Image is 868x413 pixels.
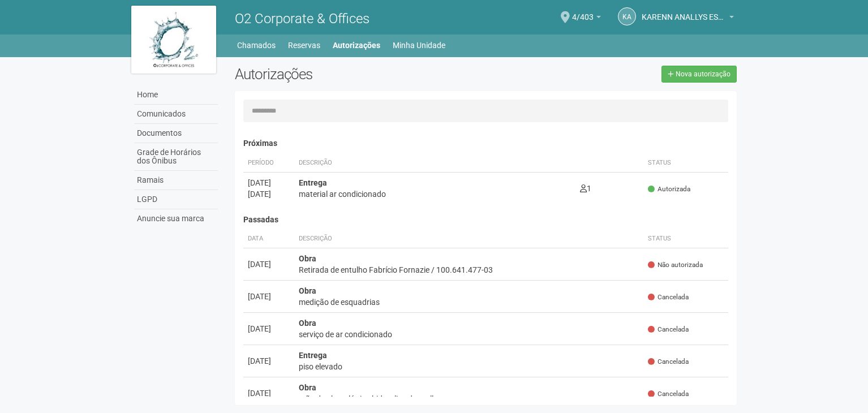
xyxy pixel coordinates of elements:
span: Nova autorização [676,70,731,78]
strong: Obra [299,319,316,328]
a: Nova autorização [661,66,737,83]
th: Descrição [294,154,575,173]
div: [DATE] [248,177,290,188]
strong: Entrega [299,178,327,187]
div: medição de esquadrias [299,296,639,308]
th: Data [243,230,294,248]
a: Minha Unidade [393,37,445,53]
a: Grade de Horários dos Ônibus [134,143,218,171]
div: [DATE] [248,323,290,334]
span: 4/403 [572,2,594,21]
div: [DATE] [248,355,290,367]
a: Comunicados [134,105,218,124]
div: serviço de ar condicionado [299,329,639,340]
strong: Obra [299,286,316,295]
h4: Passadas [243,216,728,224]
div: [DATE] [248,291,290,302]
a: Anuncie sua marca [134,209,218,228]
th: Período [243,154,294,173]
a: Ramais [134,171,218,190]
span: O2 Corporate & Offices [235,11,369,27]
span: Não autorizada [648,260,703,270]
span: Cancelada [648,292,689,302]
span: Autorizada [648,184,690,194]
h4: Próximas [243,139,728,148]
a: Home [134,85,218,105]
a: LGPD [134,190,218,209]
h2: Autorizações [235,66,477,83]
th: Status [643,154,728,173]
span: KARENN ANALLYS ESTELLA [642,2,727,21]
span: 1 [580,184,591,193]
div: [DATE] [248,388,290,399]
a: KA [618,7,636,25]
div: material ar condicionado [299,188,571,200]
div: [DATE] [248,188,290,200]
strong: Entrega [299,351,327,360]
a: Chamados [237,37,276,53]
strong: Obra [299,383,316,392]
strong: Obra [299,254,316,263]
span: Cancelada [648,389,689,399]
img: logo.jpg [131,6,216,74]
span: Cancelada [648,357,689,367]
a: KARENN ANALLYS ESTELLA [642,14,734,23]
a: 4/403 [572,14,601,23]
a: Autorizações [333,37,380,53]
div: piso elevado [299,361,639,372]
span: Cancelada [648,325,689,334]
th: Status [643,230,728,248]
div: Retirada de entulho Fabrício Fornazie / 100.641.477-03 [299,264,639,276]
div: [DATE] [248,259,290,270]
div: mão de obra elétrica hidraulica drywall [299,393,639,405]
th: Descrição [294,230,643,248]
a: Documentos [134,124,218,143]
a: Reservas [288,37,320,53]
